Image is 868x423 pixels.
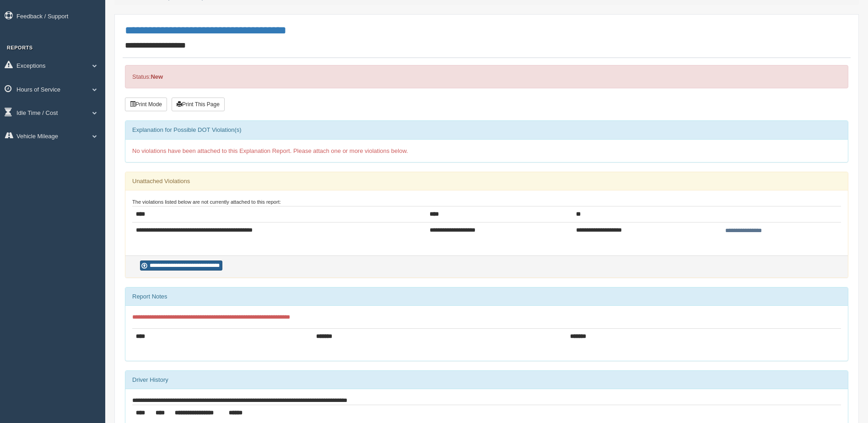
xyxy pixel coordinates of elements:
[125,65,848,88] div: Status:
[125,287,848,306] div: Report Notes
[132,147,408,154] span: No violations have been attached to this Explanation Report. Please attach one or more violations...
[172,98,225,111] button: Print This Page
[125,98,167,111] button: Print Mode
[125,371,848,389] div: Driver History
[125,172,848,190] div: Unattached Violations
[151,73,163,80] strong: New
[125,121,848,139] div: Explanation for Possible DOT Violation(s)
[132,199,281,205] small: The violations listed below are not currently attached to this report:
